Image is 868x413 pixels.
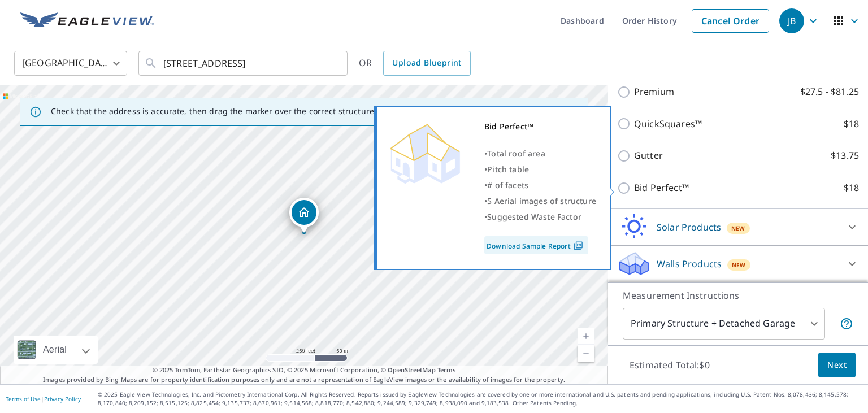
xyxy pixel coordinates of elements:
p: Estimated Total: $0 [620,353,719,377]
p: Bid Perfect™ [634,181,689,195]
span: © 2025 TomTom, Earthstar Geographics SIO, © 2025 Microsoft Corporation, © [153,366,456,375]
a: Download Sample Report [484,236,588,254]
span: # of facets [487,180,528,190]
div: Aerial [14,336,98,364]
div: Solar ProductsNew [617,214,859,241]
span: Total roof area [487,148,545,159]
div: • [484,193,596,209]
input: Search by address or latitude-longitude [163,47,324,79]
a: OpenStreetMap [388,366,435,374]
p: QuickSquares™ [634,117,702,131]
button: Next [818,353,856,378]
span: 5 Aerial images of structure [487,195,596,206]
p: © 2025 Eagle View Technologies, Inc. and Pictometry International Corp. All Rights Reserved. Repo... [98,390,862,407]
div: OR [359,51,471,76]
span: Your report will include the primary structure and a detached garage if one exists. [840,317,853,331]
a: Terms of Use [6,395,41,403]
p: | [6,395,81,402]
div: JB [779,8,804,33]
div: Bid Perfect™ [484,119,596,134]
span: Upload Blueprint [392,56,461,70]
div: Walls ProductsNew [617,250,859,277]
img: EV Logo [20,12,154,29]
a: Current Level 17, Zoom Out [578,345,594,362]
p: $18 [844,117,859,131]
img: Pdf Icon [571,241,586,251]
p: Measurement Instructions [623,289,853,302]
div: Dropped pin, building 1, Residential property, 515 W Pottawatamie St Tecumseh, MI 49286 [289,198,319,233]
a: Cancel Order [692,9,769,33]
p: Solar Products [657,220,721,234]
p: Walls Products [657,257,722,271]
a: Upload Blueprint [383,51,470,76]
span: New [732,260,746,269]
p: $18 [844,181,859,195]
p: Check that the address is accurate, then drag the marker over the correct structure. [51,106,376,116]
div: [GEOGRAPHIC_DATA] [14,47,127,79]
span: Pitch table [487,164,529,175]
p: Gutter [634,149,663,163]
span: New [731,224,745,233]
span: Suggested Waste Factor [487,211,581,222]
a: Current Level 17, Zoom In [578,328,594,345]
div: Aerial [40,336,70,364]
p: Premium [634,85,674,99]
div: Primary Structure + Detached Garage [623,308,825,340]
span: Next [827,358,847,372]
div: • [484,146,596,162]
a: Privacy Policy [44,395,81,403]
div: • [484,209,596,225]
div: • [484,177,596,193]
div: • [484,162,596,177]
p: $27.5 - $81.25 [800,85,859,99]
img: Premium [385,119,465,186]
a: Terms [437,366,456,374]
p: $13.75 [831,149,859,163]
